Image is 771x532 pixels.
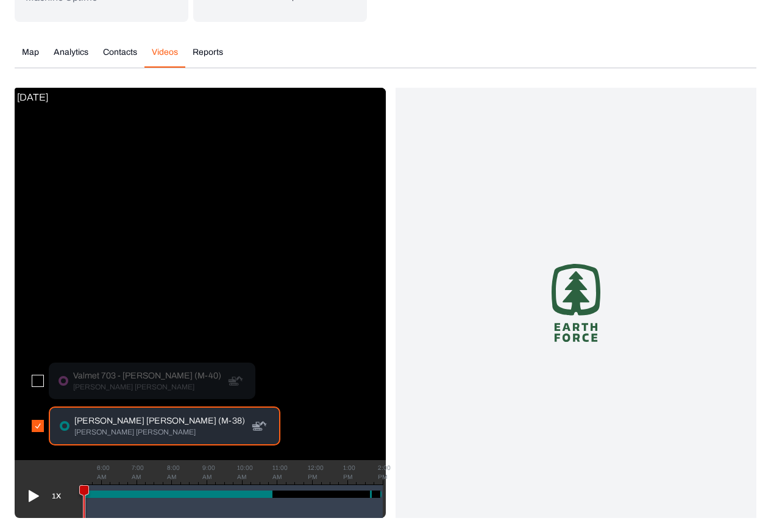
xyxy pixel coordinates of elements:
p: [DATE] [15,88,51,107]
button: Reports [185,46,230,68]
div: 9:00 AM [202,463,211,481]
div: 12:00 PM [308,463,316,481]
p: Valmet 703 - [PERSON_NAME] (M-40) [73,370,221,382]
button: Analytics [46,46,96,68]
button: 1X [44,486,68,506]
div: 11:00 AM [272,463,281,481]
div: 8:00 AM [167,463,176,481]
p: [PERSON_NAME] [PERSON_NAME] (M-38) [74,415,245,427]
div: 2:00 PM [378,463,386,481]
div: 6:00 AM [97,463,105,481]
p: [PERSON_NAME] [PERSON_NAME] [74,427,245,437]
div: 1:00 PM [343,463,352,481]
div: 7:00 AM [132,463,140,481]
button: Contacts [96,46,144,68]
div: 10:00 AM [237,463,246,481]
p: [PERSON_NAME] [PERSON_NAME] [73,382,221,392]
button: Videos [144,46,185,68]
button: Map [15,46,46,68]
